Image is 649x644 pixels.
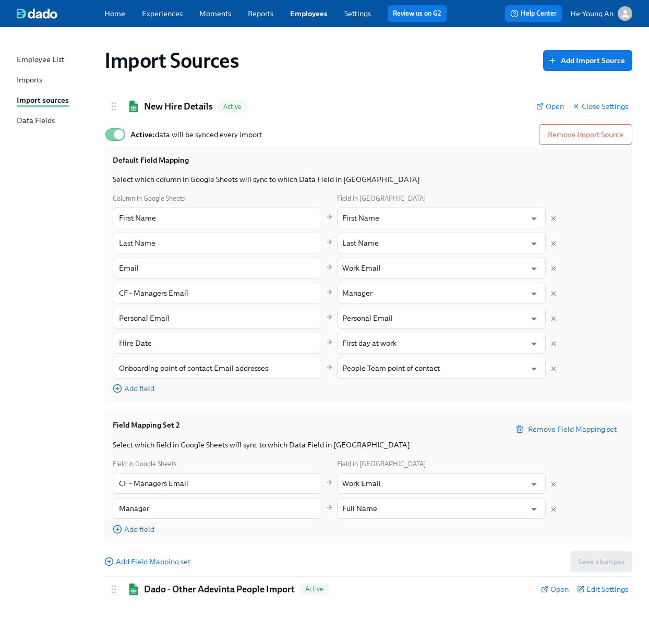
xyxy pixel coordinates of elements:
div: Google SheetsDado - Other Adevinta People ImportActiveOpenEdit Settings [104,577,632,602]
button: Open [526,261,542,277]
a: Home [104,9,125,18]
span: data will be synced every import [130,130,262,139]
h3: Default Field Mapping [113,154,189,166]
button: Delete mapping [550,290,557,297]
a: dado [17,8,104,19]
h3: Field Mapping Set 2 [113,419,180,431]
a: Employees [290,9,328,18]
div: Imports [17,75,42,87]
button: Delete mapping [550,481,557,488]
span: Active [299,585,330,593]
a: Imports [17,75,96,87]
a: Data Fields [17,115,96,127]
button: Add field [113,524,154,534]
h2: Dado - Other Adevinta People Import [144,583,295,596]
img: Google Sheets [127,101,140,112]
button: Edit Settings [577,584,628,594]
strong: Active: [130,130,155,139]
button: Open [526,211,542,227]
button: Delete mapping [550,340,557,347]
span: Help Center [510,8,557,19]
button: Close Settings [572,101,628,112]
button: Review us on G2 [388,5,447,22]
button: He-Young An [570,6,632,21]
button: Open [526,476,542,492]
a: Moments [199,9,231,18]
button: Delete mapping [550,265,557,272]
button: Open [526,236,542,252]
button: Open [526,286,542,302]
button: Add field [113,383,154,394]
a: Settings [344,9,371,18]
button: Open [526,311,542,327]
button: Add Import Source [543,50,632,71]
div: Data Fields [17,115,55,127]
span: Remove Import Source [548,129,623,140]
button: Open [526,336,542,352]
p: He-Young An [570,8,614,19]
a: Reports [248,9,273,18]
button: Help Center [505,5,562,22]
button: Delete mapping [550,215,557,222]
span: Field in [GEOGRAPHIC_DATA] [337,460,426,468]
span: Field in Google Sheets [113,460,176,468]
button: Add Field Mapping set [104,556,190,567]
span: Column in Google Sheets [113,195,185,202]
h1: Import Sources [104,48,239,73]
img: Google Sheets [127,584,140,594]
button: Open [526,361,542,377]
button: Delete mapping [550,240,557,247]
a: Import sources [17,95,96,107]
a: Employee List [17,54,96,66]
a: Open [541,584,569,594]
a: Review us on G2 [393,8,441,19]
p: Select which field in Google Sheets will sync to which Data Field in [GEOGRAPHIC_DATA] [113,440,624,450]
span: Add Import Source [550,55,625,66]
img: dado [17,8,57,19]
button: Remove Import Source [539,124,632,145]
a: Open [536,101,564,112]
div: Google SheetsNew Hire DetailsActiveOpenClose Settings [104,94,632,119]
div: Import sources [17,95,69,107]
a: Experiences [142,9,183,18]
p: Select which column in Google Sheets will sync to which Data Field in [GEOGRAPHIC_DATA] [113,174,624,185]
button: Remove Field Mapping set [510,419,624,440]
button: Delete mapping [550,506,557,513]
button: Delete mapping [550,315,557,322]
span: Active [217,103,248,111]
button: Open [526,501,542,517]
span: Remove Field Mapping set [518,424,617,434]
span: Field in [GEOGRAPHIC_DATA] [337,195,426,202]
button: Delete mapping [550,365,557,372]
h2: New Hire Details [144,100,213,113]
div: Employee List [17,54,64,66]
